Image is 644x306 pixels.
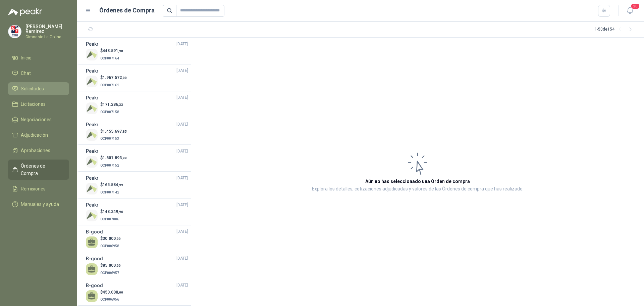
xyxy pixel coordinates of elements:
h3: B-good [86,282,103,289]
a: Peakr[DATE] Company Logo$165.584,99OCP007142 [86,174,188,195]
span: 20 [631,3,640,9]
span: OCP007153 [100,137,119,140]
span: 30.000 [103,236,121,241]
span: 1.801.893 [103,156,127,160]
p: $ [100,262,121,269]
span: Negociaciones [21,116,52,123]
a: Peakr[DATE] Company Logo$448.591,98OCP007164 [86,40,188,61]
span: Adjudicación [21,131,48,139]
span: [DATE] [176,282,188,289]
span: ,98 [118,49,123,53]
span: Órdenes de Compra [21,162,63,177]
p: $ [100,289,123,296]
span: ,00 [116,264,121,267]
span: 165.584 [103,182,123,187]
h3: Peakr [86,67,99,75]
span: 448.591 [103,48,123,53]
span: ,33 [118,103,123,106]
span: [DATE] [176,41,188,47]
span: 171.286 [103,102,123,107]
p: $ [100,155,127,161]
span: Aprobaciones [21,147,50,154]
h3: Peakr [86,147,99,155]
span: [DATE] [176,255,188,262]
span: Remisiones [21,185,46,192]
span: OCP007162 [100,83,119,87]
span: 450.000 [103,290,123,295]
span: [DATE] [176,121,188,128]
img: Company Logo [86,49,98,60]
span: OCP007142 [100,190,119,194]
a: Chat [8,67,69,80]
p: $ [100,48,123,54]
span: OCP007158 [100,110,119,114]
img: Company Logo [8,25,21,38]
a: Licitaciones [8,98,69,111]
p: $ [100,128,127,135]
a: Negociaciones [8,113,69,126]
span: [DATE] [176,175,188,181]
h3: Peakr [86,174,99,182]
a: B-good[DATE] $85.000,00OCP006957 [86,255,188,276]
span: ,00 [116,237,121,241]
span: Solicitudes [21,85,44,92]
a: Peakr[DATE] Company Logo$1.801.893,99OCP007152 [86,147,188,169]
span: OCP006958 [100,244,119,248]
span: [DATE] [176,148,188,155]
a: Inicio [8,51,69,64]
span: [DATE] [176,202,188,208]
span: ,85 [122,130,127,133]
span: OCP007152 [100,164,119,167]
span: ,00 [122,76,127,80]
p: Gimnasio La Colina [25,35,69,39]
a: Peakr[DATE] Company Logo$148.249,96OCP007006 [86,201,188,222]
span: OCP006956 [100,298,119,301]
span: Chat [21,70,31,77]
a: B-good[DATE] $30.000,00OCP006958 [86,228,188,249]
span: 1.967.572 [103,75,127,80]
span: 1.455.697 [103,129,127,134]
h3: Peakr [86,40,99,48]
div: 1 - 50 de 154 [595,24,636,35]
a: Aprobaciones [8,144,69,157]
p: $ [100,75,127,81]
span: 148.249 [103,209,123,214]
p: $ [100,101,123,108]
h3: Aún no has seleccionado una Orden de compra [365,178,470,185]
span: OCP007006 [100,217,119,221]
p: $ [100,235,121,242]
a: Órdenes de Compra [8,160,69,180]
span: ,96 [118,210,123,214]
a: Remisiones [8,182,69,195]
h3: B-good [86,228,103,235]
span: [DATE] [176,94,188,101]
p: $ [100,209,123,215]
img: Company Logo [86,102,98,114]
a: Manuales y ayuda [8,198,69,211]
span: 85.000 [103,263,121,268]
span: Manuales y ayuda [21,201,59,208]
img: Company Logo [86,76,98,87]
span: Licitaciones [21,100,46,108]
span: ,00 [118,291,123,294]
a: Solicitudes [8,82,69,95]
span: [DATE] [176,228,188,235]
a: Peakr[DATE] Company Logo$1.455.697,85OCP007153 [86,121,188,142]
a: Peakr[DATE] Company Logo$1.967.572,00OCP007162 [86,67,188,88]
span: ,99 [118,183,123,187]
img: Company Logo [86,183,98,194]
span: ,99 [122,156,127,160]
p: [PERSON_NAME] Ramirez [25,24,69,34]
span: OCP006957 [100,271,119,275]
button: 20 [624,5,636,17]
img: Logo peakr [8,8,42,16]
h3: Peakr [86,201,99,209]
p: $ [100,182,123,188]
a: B-good[DATE] $450.000,00OCP006956 [86,282,188,303]
p: Explora los detalles, cotizaciones adjudicadas y valores de las Órdenes de compra que has realizado. [312,185,524,193]
h3: B-good [86,255,103,262]
span: [DATE] [176,68,188,74]
h1: Órdenes de Compra [99,6,155,15]
img: Company Logo [86,129,98,141]
span: Inicio [21,54,32,61]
